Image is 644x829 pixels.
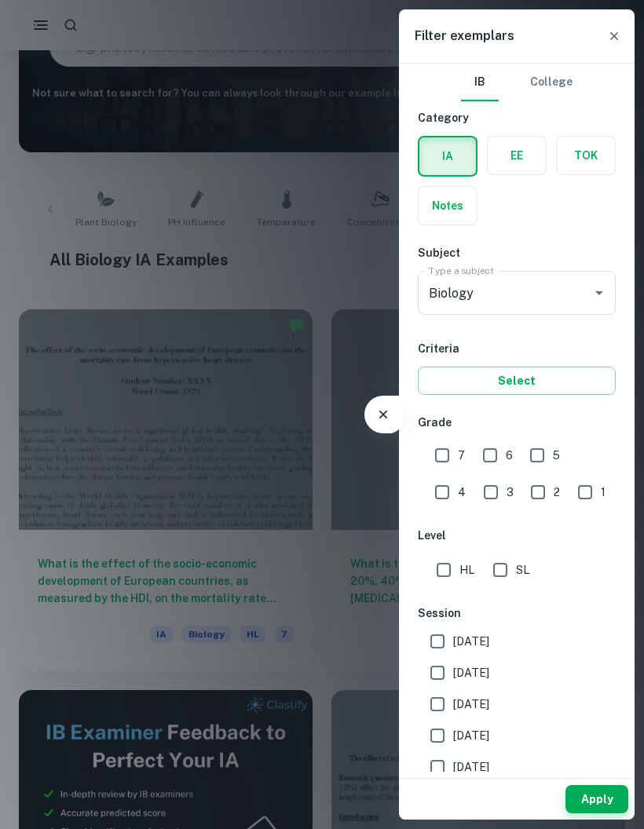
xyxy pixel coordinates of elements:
[565,785,628,813] button: Apply
[461,64,499,101] button: IB
[453,758,489,776] span: [DATE]
[415,27,514,46] h6: Filter exemplars
[419,137,476,175] button: IA
[418,527,616,544] h6: Level
[488,137,546,174] button: EE
[459,561,474,579] span: HL
[507,484,514,501] span: 3
[453,727,489,744] span: [DATE]
[458,484,466,501] span: 4
[506,447,513,464] span: 6
[554,484,560,501] span: 2
[588,282,610,304] button: Open
[557,137,615,174] button: TOK
[553,447,560,464] span: 5
[418,244,616,261] h6: Subject
[368,399,399,430] button: Filter
[601,484,606,501] span: 1
[461,64,573,101] div: Filter type choice
[453,664,489,681] span: [DATE]
[453,696,489,713] span: [DATE]
[516,561,529,579] span: SL
[418,604,616,622] h6: Session
[418,414,616,431] h6: Grade
[418,109,616,126] h6: Category
[418,340,616,357] h6: Criteria
[530,64,573,101] button: College
[458,447,465,464] span: 7
[429,264,494,277] label: Type a subject
[453,633,489,650] span: [DATE]
[418,367,616,395] button: Select
[419,187,477,225] button: Notes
